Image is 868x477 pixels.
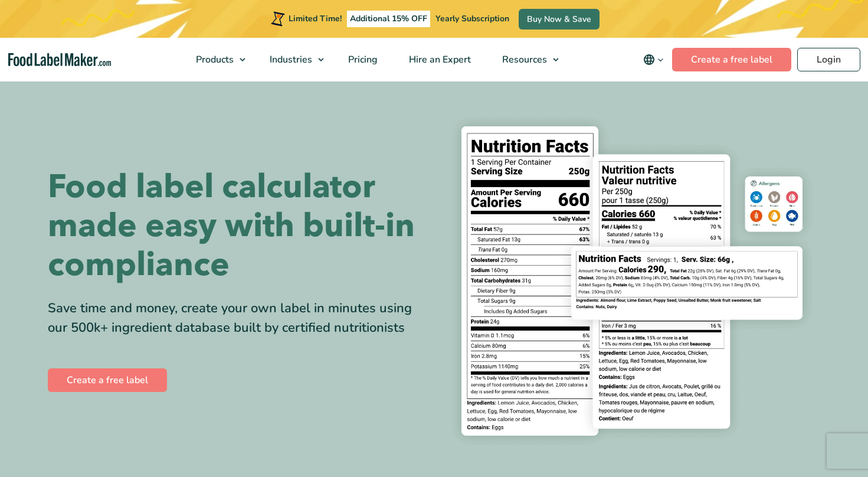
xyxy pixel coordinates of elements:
[672,48,791,71] a: Create a free label
[254,38,330,81] a: Industries
[345,53,379,66] span: Pricing
[48,368,167,392] a: Create a free label
[333,38,391,81] a: Pricing
[487,38,565,81] a: Resources
[266,53,313,66] span: Industries
[347,11,430,27] span: Additional 15% OFF
[192,53,235,66] span: Products
[48,168,425,285] h1: Food label calculator made easy with built-in compliance
[797,48,860,71] a: Login
[48,299,425,338] div: Save time and money, create your own label in minutes using our 500k+ ingredient database built b...
[289,13,342,24] span: Limited Time!
[394,38,484,81] a: Hire an Expert
[499,53,548,66] span: Resources
[181,38,251,81] a: Products
[405,53,472,66] span: Hire an Expert
[519,9,600,30] a: Buy Now & Save
[435,13,509,24] span: Yearly Subscription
